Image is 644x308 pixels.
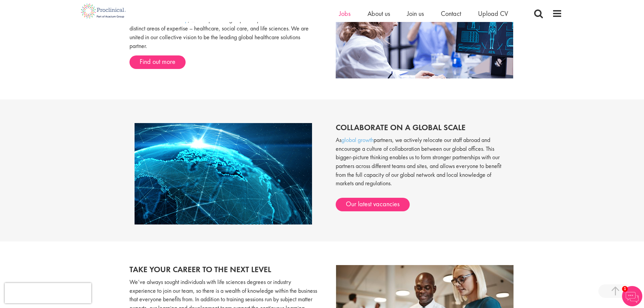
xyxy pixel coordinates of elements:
[129,55,186,69] a: Find out more
[478,9,508,18] a: Upload CV
[622,286,642,306] img: Chatbot
[336,198,410,211] a: Our latest vacancies
[441,9,461,18] a: Contact
[5,283,91,303] iframe: reCAPTCHA
[129,265,317,274] h2: Take your career to the next level
[339,9,351,18] a: Jobs
[336,123,510,132] h2: Collaborate on a global scale
[341,136,374,144] a: global growth
[407,9,424,18] a: Join us
[367,9,390,18] a: About us
[135,16,188,24] a: Part of Acacium Group
[622,286,628,292] span: 1
[336,136,510,194] p: As partners, we actively relocate our staff abroad and encourage a culture of collaboration betwe...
